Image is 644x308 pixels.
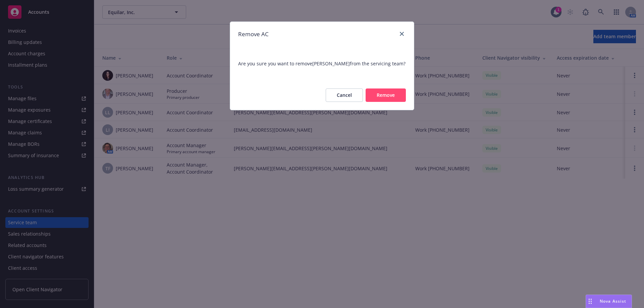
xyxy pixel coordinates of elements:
span: Nova Assist [600,298,626,304]
a: close [398,30,406,38]
div: Drag to move [586,295,594,308]
span: Are you sure you want to remove [PERSON_NAME] from the servicing team? [238,60,406,67]
button: Remove [366,88,406,102]
button: Nova Assist [586,295,632,308]
button: Cancel [326,88,363,102]
h1: Remove AC [238,30,269,39]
